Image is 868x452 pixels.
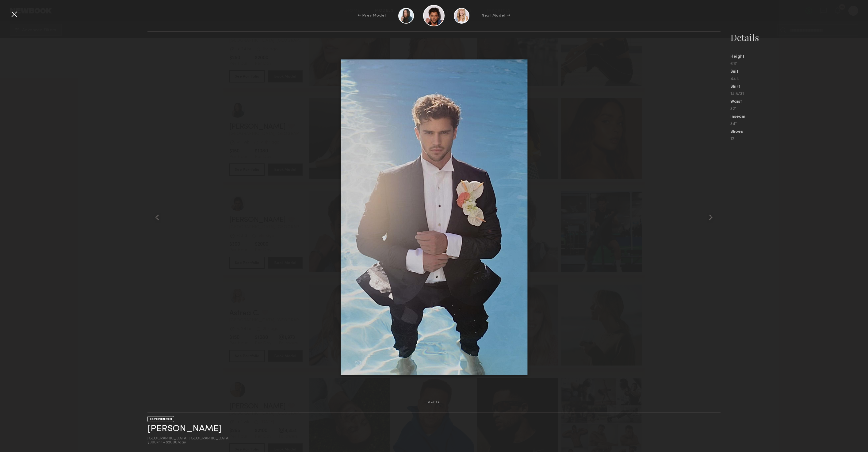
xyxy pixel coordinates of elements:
div: Waist [730,100,868,104]
div: Details [730,31,868,44]
div: Next Model → [482,13,510,18]
a: [PERSON_NAME] [147,424,221,434]
div: [GEOGRAPHIC_DATA], [GEOGRAPHIC_DATA] [147,437,230,441]
div: Suit [730,70,868,74]
div: 32" [730,107,868,111]
div: $300/hr • $2000/day [147,441,230,445]
div: Shoes [730,130,868,134]
div: 34" [730,122,868,126]
div: Inseam [730,115,868,119]
div: 8 of 24 [428,401,440,404]
div: 6'3" [730,62,868,66]
div: 44 L [730,77,868,81]
div: 12 [730,137,868,141]
div: Shirt [730,85,868,89]
div: EXPERIENCED [147,416,174,422]
div: ← Prev Model [358,13,386,18]
div: Height [730,55,868,59]
div: 14.5/31 [730,92,868,96]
